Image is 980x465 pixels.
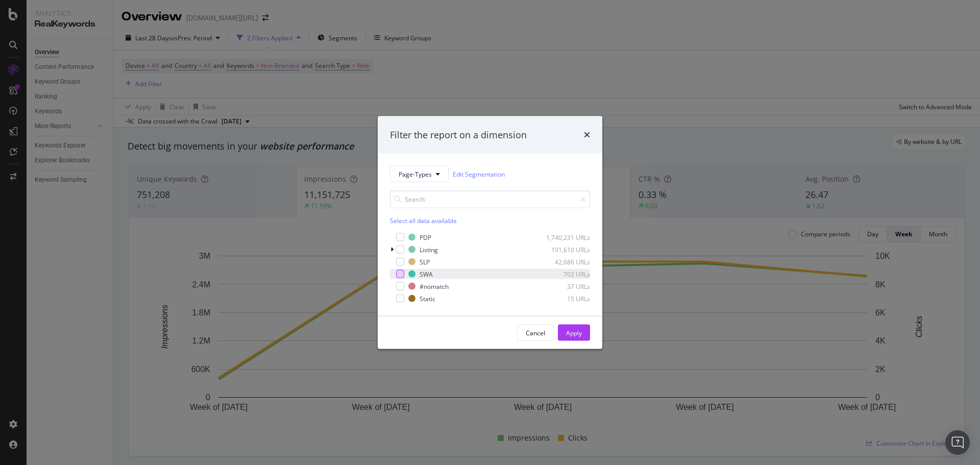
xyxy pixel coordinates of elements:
div: 37 URLs [540,282,590,290]
div: 42,686 URLs [540,257,590,266]
a: Edit Segmentation [453,168,505,179]
div: Listing [420,245,438,254]
input: Search [390,190,590,208]
div: Static [420,294,435,303]
button: Cancel [517,325,554,341]
button: Apply [558,325,590,341]
div: Open Intercom Messenger [945,430,970,455]
div: times [584,128,590,141]
div: 1,740,231 URLs [540,233,590,241]
div: 15 URLs [540,294,590,303]
div: #nomatch [420,282,449,290]
div: modal [378,116,602,349]
button: Page-Types [390,166,449,182]
div: Cancel [526,328,545,337]
div: 191,610 URLs [540,245,590,254]
div: Filter the report on a dimension [390,128,527,141]
div: SLP [420,257,430,266]
div: Apply [566,328,582,337]
span: Page-Types [399,169,432,178]
div: PDP [420,233,431,241]
div: Select all data available [390,216,590,225]
div: 702 URLs [540,270,590,278]
div: SWA [420,270,433,278]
